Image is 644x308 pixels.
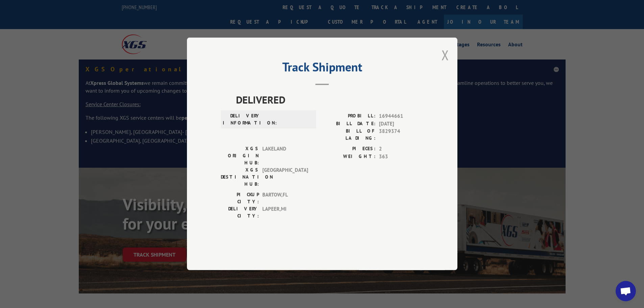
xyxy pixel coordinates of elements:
label: PROBILL: [322,113,376,120]
label: DELIVERY INFORMATION: [223,113,261,127]
span: 3829374 [379,128,424,142]
a: Open chat [616,281,636,301]
span: 363 [379,153,424,161]
span: [GEOGRAPHIC_DATA] [262,167,308,188]
span: DELIVERED [236,92,424,108]
label: XGS DESTINATION HUB: [221,167,259,188]
label: BILL OF LADING: [322,128,376,142]
span: LAKELAND [262,145,308,167]
label: WEIGHT: [322,153,376,161]
span: BARTOW , FL [262,191,308,206]
label: PICKUP CITY: [221,191,259,206]
label: BILL DATE: [322,120,376,128]
span: 16944661 [379,113,424,120]
h2: Track Shipment [221,62,424,75]
span: [DATE] [379,120,424,128]
label: DELIVERY CITY: [221,206,259,220]
span: 2 [379,145,424,153]
span: LAPEER , MI [262,206,308,220]
label: PIECES: [322,145,376,153]
button: Close modal [442,46,449,64]
label: XGS ORIGIN HUB: [221,145,259,167]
